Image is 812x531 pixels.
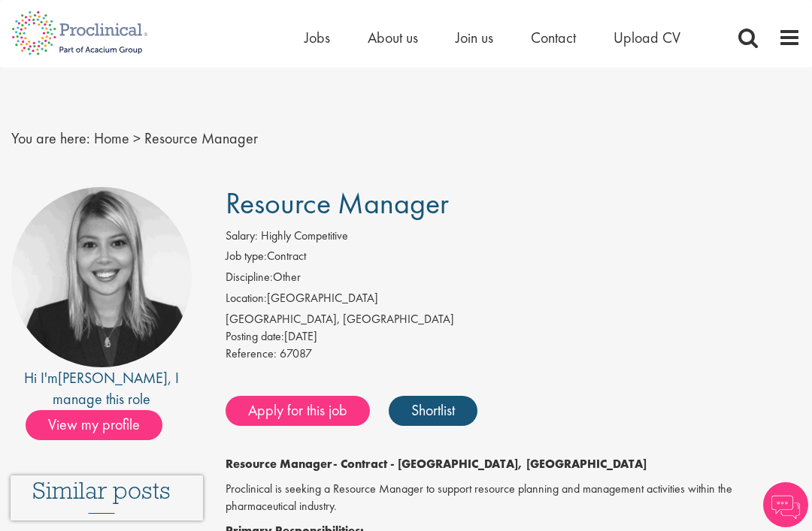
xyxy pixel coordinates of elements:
li: Contract [226,248,801,269]
span: You are here: [11,128,90,148]
img: Chatbot [763,482,808,527]
label: Reference: [226,345,277,363]
a: Upload CV [614,28,680,47]
strong: Resource Manager [226,456,333,472]
li: [GEOGRAPHIC_DATA] [226,290,801,311]
a: Apply for this job [226,396,370,426]
label: Discipline: [226,269,273,286]
li: Other [226,269,801,290]
a: [PERSON_NAME] [58,368,168,388]
span: Resource Manager [144,128,258,148]
label: Salary: [226,228,258,245]
a: View my profile [26,413,177,433]
span: 67087 [280,345,312,361]
a: About us [368,28,418,47]
a: Shortlist [389,396,477,426]
strong: - Contract - [GEOGRAPHIC_DATA], [GEOGRAPHIC_DATA] [333,456,647,472]
p: Proclinical is seeking a Resource Manager to support resource planning and management activities ... [226,481,801,515]
img: imeage of recruiter Janelle Jones [11,187,192,367]
div: Hi I'm , I manage this role [11,367,192,410]
div: [GEOGRAPHIC_DATA], [GEOGRAPHIC_DATA] [226,311,801,328]
span: Highly Competitive [261,228,348,243]
span: Posting date: [226,328,284,344]
a: Contact [531,28,576,47]
span: Resource Manager [226,184,449,222]
label: Job type: [226,248,267,265]
label: Location: [226,290,267,307]
iframe: reCAPTCHA [11,475,203,520]
a: Join us [456,28,493,47]
div: [DATE] [226,328,801,345]
a: breadcrumb link [94,128,129,148]
span: > [133,128,141,148]
a: Jobs [304,28,330,47]
span: View my profile [26,410,162,440]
